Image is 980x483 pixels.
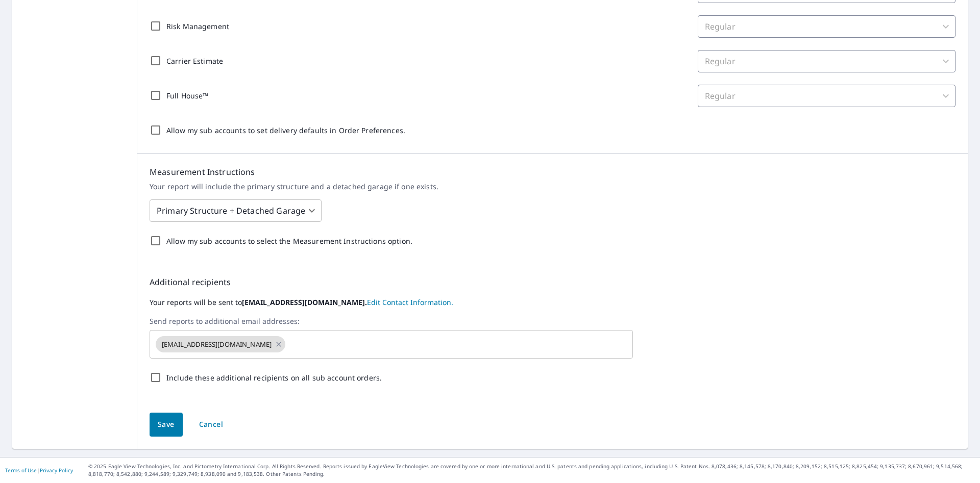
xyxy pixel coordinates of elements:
a: Privacy Policy [40,467,73,474]
p: Full House™ [166,90,208,101]
div: Regular [698,85,955,107]
button: Save [150,413,183,437]
label: Send reports to additional email addresses: [150,317,955,326]
label: Your reports will be sent to [150,296,955,309]
button: Cancel [190,413,232,437]
p: Measurement Instructions [150,166,955,178]
b: [EMAIL_ADDRESS][DOMAIN_NAME]. [242,297,367,307]
a: EditContactInfo [367,297,453,307]
div: [EMAIL_ADDRESS][DOMAIN_NAME] [156,336,285,352]
span: Cancel [199,418,223,431]
div: Regular [698,15,955,38]
p: Your report will include the primary structure and a detached garage if one exists. [150,182,955,191]
p: Include these additional recipients on all sub account orders. [166,372,382,383]
p: Allow my sub accounts to set delivery defaults in Order Preferences. [166,125,405,136]
p: Carrier Estimate [166,56,223,66]
div: Primary Structure + Detached Garage [150,196,322,225]
p: Risk Management [166,21,229,32]
p: | [5,467,73,473]
span: Save [158,418,175,431]
p: Allow my sub accounts to select the Measurement Instructions option. [166,236,412,246]
p: © 2025 Eagle View Technologies, Inc. and Pictometry International Corp. All Rights Reserved. Repo... [88,463,975,478]
p: Additional recipients [150,276,955,288]
a: Terms of Use [5,467,37,474]
div: Regular [698,50,955,72]
span: [EMAIL_ADDRESS][DOMAIN_NAME] [156,340,278,349]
